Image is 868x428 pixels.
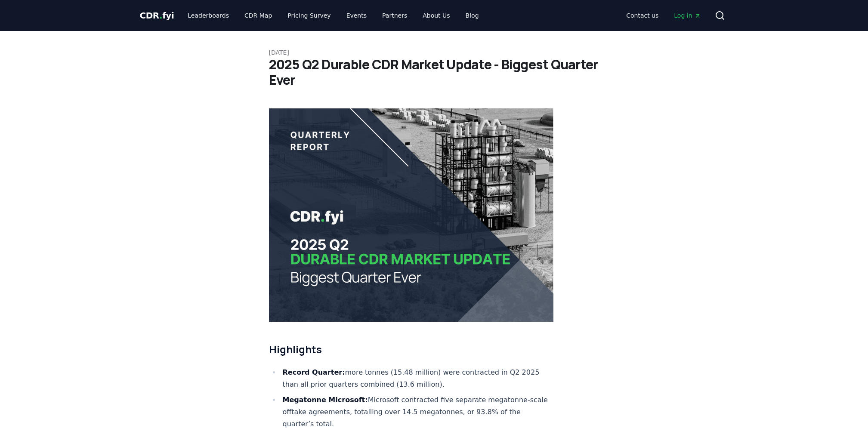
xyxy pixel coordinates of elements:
a: About Us [416,8,457,23]
a: Pricing Survey [281,8,337,23]
a: Blog [459,8,486,23]
img: blog post image [269,108,554,322]
nav: Main [181,8,485,23]
a: CDR Map [238,8,279,23]
strong: Megatonne Microsoft: [283,396,368,404]
a: CDR.fyi [140,9,174,22]
strong: Record Quarter: [283,368,345,376]
p: [DATE] [269,48,599,57]
h1: 2025 Q2 Durable CDR Market Update - Biggest Quarter Ever [269,57,599,88]
li: more tonnes (15.48 million) were contracted in Q2 2025 than all prior quarters combined (13.6 mil... [280,366,554,391]
span: CDR fyi [140,10,174,21]
span: . [159,10,162,21]
h2: Highlights [269,342,554,356]
a: Events [340,8,374,23]
nav: Main [619,8,707,23]
a: Contact us [619,8,665,23]
a: Log in [667,8,707,23]
span: Log in [674,11,701,20]
a: Leaderboards [181,8,236,23]
a: Partners [375,8,414,23]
